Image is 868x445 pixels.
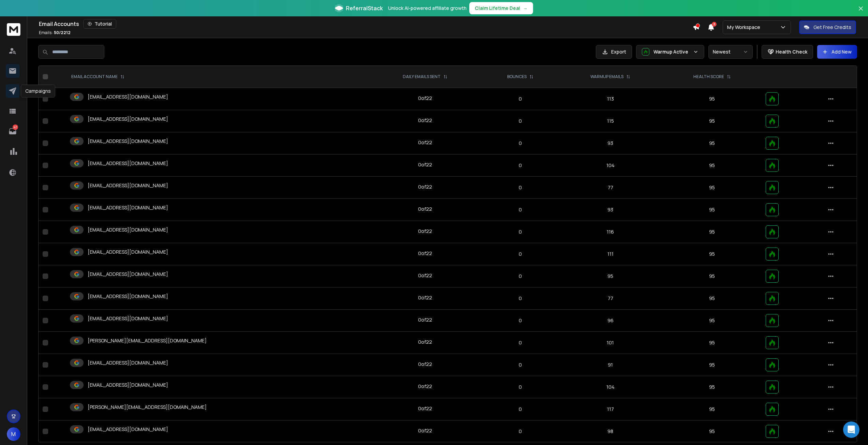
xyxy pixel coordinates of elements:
[88,116,168,122] p: [EMAIL_ADDRESS][DOMAIN_NAME]
[662,398,762,420] td: 95
[418,316,432,323] div: 0 of 22
[418,206,432,212] div: 0 of 22
[88,138,168,145] p: [EMAIL_ADDRESS][DOMAIN_NAME]
[662,310,762,332] td: 95
[662,88,762,110] td: 95
[856,4,865,20] button: Close banner
[523,5,528,12] span: →
[486,251,554,257] p: 0
[708,45,753,59] button: Newest
[558,243,662,265] td: 111
[662,265,762,287] td: 95
[558,221,662,243] td: 116
[13,124,18,130] p: 47
[507,74,527,79] p: BOUNCES
[54,30,71,35] span: 50 / 2212
[762,45,813,59] button: Health Check
[486,206,554,213] p: 0
[6,124,19,138] a: 47
[486,140,554,147] p: 0
[88,337,207,344] p: [PERSON_NAME][EMAIL_ADDRESS][DOMAIN_NAME]
[558,88,662,110] td: 113
[7,427,20,441] button: M
[558,110,662,132] td: 115
[418,361,432,368] div: 0 of 22
[558,154,662,177] td: 104
[39,30,71,35] p: Emails :
[39,19,693,29] div: Email Accounts
[418,339,432,345] div: 0 of 22
[590,74,623,79] p: WARMUP EMAILS
[88,426,168,433] p: [EMAIL_ADDRESS][DOMAIN_NAME]
[662,420,762,443] td: 95
[486,95,554,102] p: 0
[558,132,662,154] td: 93
[88,315,168,322] p: [EMAIL_ADDRESS][DOMAIN_NAME]
[21,85,55,98] div: Campaigns
[486,295,554,302] p: 0
[558,310,662,332] td: 96
[558,420,662,443] td: 98
[486,317,554,324] p: 0
[418,161,432,168] div: 0 of 22
[403,74,441,79] p: DAILY EMAILS SENT
[346,4,383,12] span: ReferralStack
[662,287,762,310] td: 95
[418,383,432,390] div: 0 of 22
[693,74,724,79] p: HEALTH SCORE
[486,162,554,169] p: 0
[83,19,116,29] button: Tutorial
[388,5,467,12] p: Unlock AI-powered affiliate growth
[418,427,432,434] div: 0 of 22
[486,273,554,280] p: 0
[469,2,533,14] button: Claim Lifetime Deal→
[799,20,856,34] button: Get Free Credits
[558,265,662,287] td: 95
[486,339,554,346] p: 0
[418,250,432,257] div: 0 of 22
[486,361,554,368] p: 0
[662,199,762,221] td: 95
[843,421,859,438] div: Open Intercom Messenger
[88,404,207,411] p: [PERSON_NAME][EMAIL_ADDRESS][DOMAIN_NAME]
[596,45,632,59] button: Export
[486,428,554,435] p: 0
[653,48,690,55] p: Warmup Active
[88,160,168,167] p: [EMAIL_ADDRESS][DOMAIN_NAME]
[662,332,762,354] td: 95
[88,359,168,366] p: [EMAIL_ADDRESS][DOMAIN_NAME]
[486,384,554,390] p: 0
[88,182,168,189] p: [EMAIL_ADDRESS][DOMAIN_NAME]
[418,272,432,279] div: 0 of 22
[558,354,662,376] td: 91
[88,293,168,300] p: [EMAIL_ADDRESS][DOMAIN_NAME]
[88,204,168,211] p: [EMAIL_ADDRESS][DOMAIN_NAME]
[418,139,432,146] div: 0 of 22
[88,271,168,278] p: [EMAIL_ADDRESS][DOMAIN_NAME]
[88,93,168,100] p: [EMAIL_ADDRESS][DOMAIN_NAME]
[662,243,762,265] td: 95
[662,132,762,154] td: 95
[776,48,807,55] p: Health Check
[662,110,762,132] td: 95
[727,24,763,31] p: My Workspace
[712,22,717,27] span: 3
[662,221,762,243] td: 95
[662,354,762,376] td: 95
[486,184,554,191] p: 0
[558,398,662,420] td: 117
[418,294,432,301] div: 0 of 22
[88,226,168,233] p: [EMAIL_ADDRESS][DOMAIN_NAME]
[558,376,662,398] td: 104
[486,228,554,235] p: 0
[418,228,432,235] div: 0 of 22
[418,183,432,190] div: 0 of 22
[558,177,662,199] td: 77
[88,249,168,255] p: [EMAIL_ADDRESS][DOMAIN_NAME]
[662,376,762,398] td: 95
[486,118,554,124] p: 0
[813,24,851,31] p: Get Free Credits
[418,95,432,102] div: 0 of 22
